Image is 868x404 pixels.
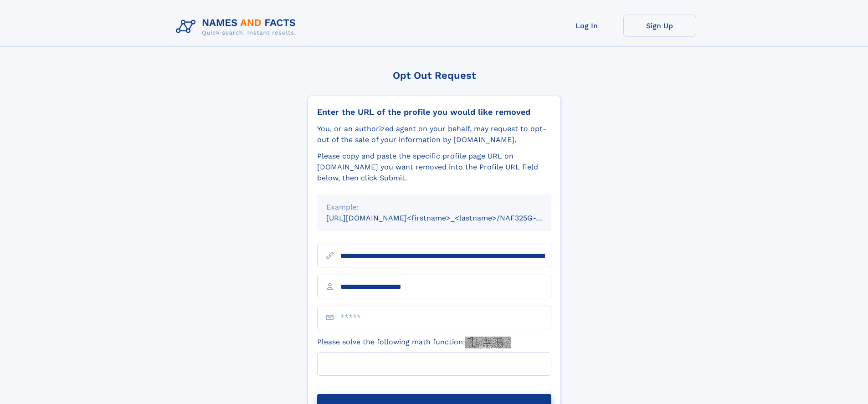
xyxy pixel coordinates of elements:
[326,214,569,222] small: [URL][DOMAIN_NAME]<firstname>_<lastname>/NAF325G-xxxxxxxx
[317,337,511,348] label: Please solve the following math function:
[308,70,561,81] div: Opt Out Request
[326,202,542,213] div: Example:
[317,123,551,145] div: You, or an authorized agent on your behalf, may request to opt-out of the sale of your informatio...
[317,151,551,184] div: Please copy and paste the specific profile page URL on [DOMAIN_NAME] you want removed into the Pr...
[172,15,303,39] img: Logo Names and Facts
[623,15,696,37] a: Sign Up
[317,107,551,117] div: Enter the URL of the profile you would like removed
[550,15,623,37] a: Log In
